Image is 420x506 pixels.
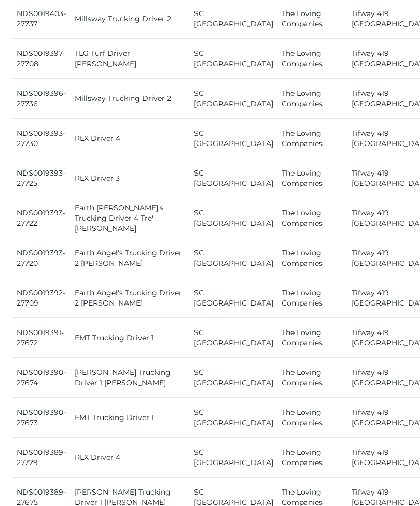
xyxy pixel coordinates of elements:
td: The Loving Companies [277,358,347,398]
td: RLX Driver 4 [71,438,190,478]
td: The Loving Companies [277,158,347,198]
td: SC [GEOGRAPHIC_DATA] [190,398,277,438]
td: Earth Angel's Trucking Driver 2 [PERSON_NAME] [71,238,190,278]
td: SC [GEOGRAPHIC_DATA] [190,119,277,158]
td: NDS0019396-27736 [12,79,71,119]
td: The Loving Companies [277,318,347,358]
td: NDS0019389-27729 [12,438,71,478]
td: SC [GEOGRAPHIC_DATA] [190,278,277,318]
td: SC [GEOGRAPHIC_DATA] [190,438,277,478]
td: TLG Turf Driver [PERSON_NAME] [71,39,190,79]
td: EMT Trucking Driver 1 [71,398,190,438]
td: NDS0019393-27722 [12,198,71,238]
td: NDS0019392-27709 [12,278,71,318]
td: SC [GEOGRAPHIC_DATA] [190,158,277,198]
td: The Loving Companies [277,79,347,119]
td: The Loving Companies [277,278,347,318]
td: The Loving Companies [277,198,347,238]
td: The Loving Companies [277,39,347,79]
td: RLX Driver 4 [71,119,190,158]
td: [PERSON_NAME] Trucking Driver 1 [PERSON_NAME] [71,358,190,398]
td: NDS0019391-27672 [12,318,71,358]
td: The Loving Companies [277,398,347,438]
td: NDS0019390-27674 [12,358,71,398]
td: SC [GEOGRAPHIC_DATA] [190,358,277,398]
td: NDS0019393-27720 [12,238,71,278]
td: Millsway Trucking Driver 2 [71,79,190,119]
td: EMT Trucking Driver 1 [71,318,190,358]
td: NDS0019393-27730 [12,119,71,158]
td: NDS0019397-27708 [12,39,71,79]
td: SC [GEOGRAPHIC_DATA] [190,198,277,238]
td: SC [GEOGRAPHIC_DATA] [190,238,277,278]
td: Earth [PERSON_NAME]'s Trucking Driver 4 Tre' [PERSON_NAME] [71,198,190,238]
td: Earth Angel's Trucking Driver 2 [PERSON_NAME] [71,278,190,318]
td: RLX Driver 3 [71,158,190,198]
td: The Loving Companies [277,238,347,278]
td: The Loving Companies [277,119,347,158]
td: SC [GEOGRAPHIC_DATA] [190,79,277,119]
td: NDS0019390-27673 [12,398,71,438]
td: SC [GEOGRAPHIC_DATA] [190,39,277,79]
td: The Loving Companies [277,438,347,478]
td: SC [GEOGRAPHIC_DATA] [190,318,277,358]
td: NDS0019393-27725 [12,158,71,198]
